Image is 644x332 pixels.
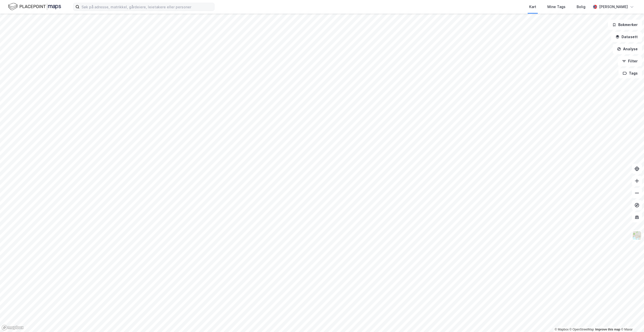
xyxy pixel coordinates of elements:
iframe: Chat Widget [619,308,644,332]
div: Mine Tags [547,4,566,10]
a: Mapbox homepage [2,325,24,330]
img: Z [632,231,642,240]
div: Kart [529,4,536,10]
button: Filter [618,56,642,66]
div: [PERSON_NAME] [599,4,628,10]
button: Tags [619,68,642,78]
img: logo.f888ab2527a4732fd821a326f86c7f29.svg [8,2,61,11]
button: Analyse [613,44,642,54]
button: Datasett [611,32,642,42]
button: Bokmerker [608,20,642,30]
input: Søk på adresse, matrikkel, gårdeiere, leietakere eller personer [79,3,214,11]
div: Bolig [577,4,585,10]
a: OpenStreetMap [570,328,594,331]
a: Mapbox [555,328,569,331]
a: Improve this map [595,328,620,331]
